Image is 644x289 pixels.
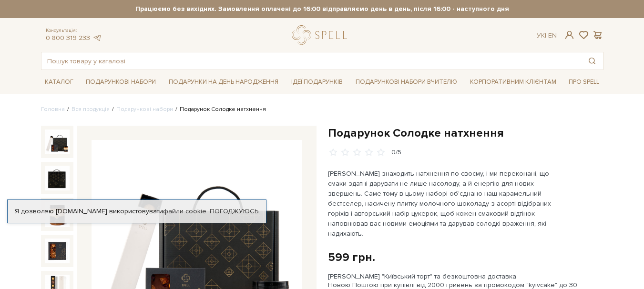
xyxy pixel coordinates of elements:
div: Я дозволяю [DOMAIN_NAME] використовувати [8,207,266,216]
a: Подарункові набори [116,106,173,113]
img: Подарунок Солодке натхнення [45,166,70,190]
img: Подарунок Солодке натхнення [45,130,70,154]
a: Подарункові набори [82,75,160,90]
div: Ук [537,31,557,40]
a: Про Spell [565,75,603,90]
a: Корпоративним клієнтам [466,75,560,90]
a: Вся продукція [72,106,110,113]
span: Консультація: [46,28,102,34]
img: Подарунок Солодке натхнення [45,239,70,263]
strong: Працюємо без вихідних. Замовлення оплачені до 16:00 відправляємо день в день, після 16:00 - насту... [41,5,603,13]
a: Подарунки на День народження [165,75,282,90]
a: logo [292,25,351,45]
a: 0 800 319 233 [46,34,90,42]
a: Подарункові набори Вчителю [352,74,461,90]
a: файли cookie [163,207,206,215]
a: Головна [41,106,65,113]
a: Каталог [41,75,77,90]
div: 0/5 [391,148,401,157]
li: Подарунок Солодке натхнення [173,105,266,114]
p: [PERSON_NAME] знаходить натхнення по-своєму, і ми переконані, що смаки здатні дарувати не лише на... [328,169,552,239]
a: Ідеї подарунків [287,75,347,90]
h1: Подарунок Солодке натхнення [328,126,603,140]
a: telegram [92,34,102,42]
a: Погоджуюсь [210,207,258,216]
input: Пошук товару у каталозі [41,52,581,70]
a: En [548,31,557,40]
div: 599 грн. [328,250,375,265]
span: | [545,31,546,40]
button: Пошук товару у каталозі [581,52,603,70]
